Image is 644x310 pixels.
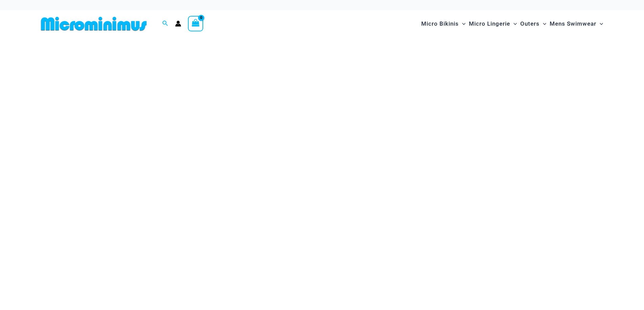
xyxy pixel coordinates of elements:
[550,15,596,32] span: Mens Swimwear
[520,15,540,32] span: Outers
[596,15,603,32] span: Menu Toggle
[459,15,466,32] span: Menu Toggle
[175,21,181,27] a: Account icon link
[420,13,467,34] a: Micro BikinisMenu ToggleMenu Toggle
[162,20,168,28] a: Search icon link
[548,13,605,34] a: Mens SwimwearMenu ToggleMenu Toggle
[467,13,519,34] a: Micro LingerieMenu ToggleMenu Toggle
[421,15,459,32] span: Micro Bikinis
[540,15,546,32] span: Menu Toggle
[188,16,204,31] a: View Shopping Cart, empty
[38,16,149,31] img: MM SHOP LOGO FLAT
[510,15,517,32] span: Menu Toggle
[419,12,606,35] nav: Site Navigation
[469,15,510,32] span: Micro Lingerie
[519,13,548,34] a: OutersMenu ToggleMenu Toggle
